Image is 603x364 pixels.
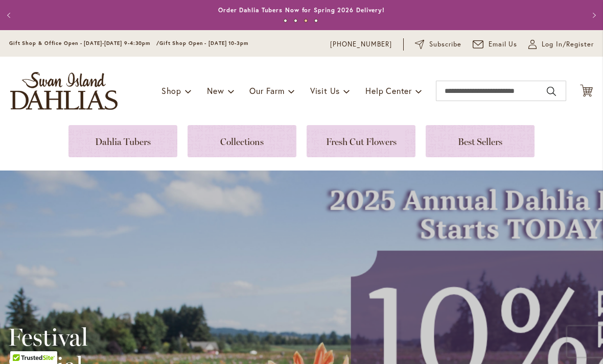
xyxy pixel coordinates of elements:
[284,19,287,22] button: 1 of 4
[304,19,308,22] button: 3 of 4
[542,39,594,50] span: Log In/Register
[429,39,461,50] span: Subscribe
[330,39,392,50] a: [PHONE_NUMBER]
[9,40,159,46] span: Gift Shop & Office Open - [DATE]-[DATE] 9-4:30pm /
[365,85,412,96] span: Help Center
[314,19,318,22] button: 4 of 4
[310,85,340,96] span: Visit Us
[218,6,385,14] a: Order Dahlia Tubers Now for Spring 2026 Delivery!
[528,39,594,50] a: Log In/Register
[583,5,603,26] button: Next
[159,40,248,46] span: Gift Shop Open - [DATE] 10-3pm
[473,39,518,50] a: Email Us
[294,19,297,22] button: 2 of 4
[207,85,224,96] span: New
[415,39,461,50] a: Subscribe
[161,85,181,96] span: Shop
[10,72,118,110] a: store logo
[249,85,284,96] span: Our Farm
[489,39,518,50] span: Email Us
